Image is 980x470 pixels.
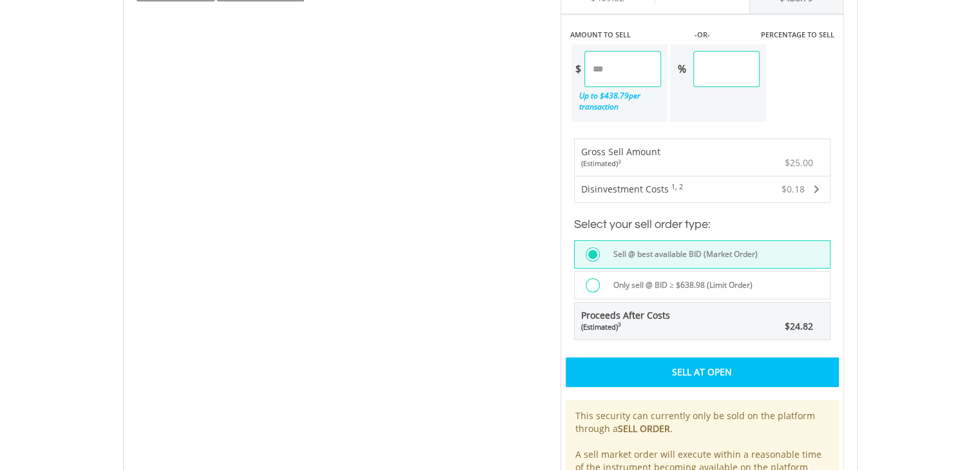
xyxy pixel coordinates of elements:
div: Gross Sell Amount [581,146,660,169]
span: Disinvestment Costs [581,183,669,195]
div: Up to $ per transaction [572,87,661,115]
div: (Estimated) [581,322,670,332]
label: -OR- [694,30,709,40]
sup: 3 [618,158,621,165]
span: $24.82 [785,320,813,332]
label: Sell @ best available BID (Market Order) [606,247,758,261]
sup: 3 [618,321,621,328]
label: AMOUNT TO SELL [570,30,631,40]
label: PERCENTAGE TO SELL [760,30,834,40]
b: SELL ORDER [618,422,670,435]
div: Sell At Open [566,357,839,387]
span: 438.79 [604,90,629,101]
div: (Estimated) [581,158,660,169]
span: $0.18 [782,183,805,195]
span: $25.00 [785,156,813,169]
h3: Select your sell order type: [574,216,831,234]
label: Only sell @ BID ≥ $638.98 (Limit Order) [606,278,753,292]
span: Proceeds After Costs [581,309,670,332]
sup: 1, 2 [671,182,683,191]
div: $ [572,51,584,87]
div: % [670,51,693,87]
